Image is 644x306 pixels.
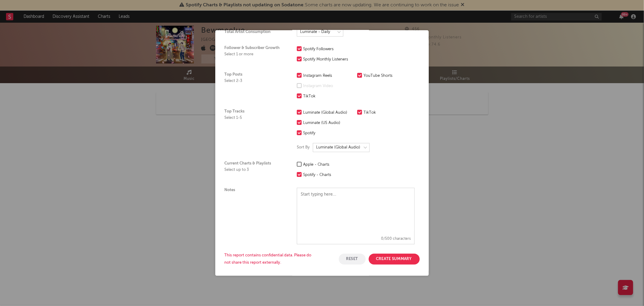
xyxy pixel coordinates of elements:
[224,188,285,244] div: Notes
[224,109,285,152] div: Top Tracks
[224,52,285,57] div: Select 1 or more
[303,56,354,63] div: Spotify Monthly Listeners
[303,161,354,168] div: Apple - Charts
[224,30,285,34] div: Total Artist Consumption
[303,46,354,53] div: Spotify Followers
[224,252,315,266] div: This report contains confidential data. Please do not share this report externally.
[364,109,415,116] div: TikTok
[224,79,285,83] div: Select 2-3
[369,254,420,265] button: Create Summary
[303,130,354,137] div: Spotify
[364,72,415,80] div: YouTube Shorts
[303,171,354,179] div: Spotify - Charts
[303,119,354,127] div: Luminate (US Audio)
[297,144,310,151] label: Sort By
[224,72,285,100] div: Top Posts
[224,46,285,63] div: Follower & Subscriber Growth
[297,234,414,244] div: 0 /500 characters
[303,109,354,116] div: Luminate (Global Audio)
[303,93,354,100] div: TikTok
[224,168,285,172] div: Select up to 3
[224,161,285,179] div: Current Charts & Playlists
[339,254,366,265] button: Reset
[303,72,354,80] div: Instagram Reels
[303,83,354,90] div: Instagram Video
[224,116,285,120] div: Select 1-5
